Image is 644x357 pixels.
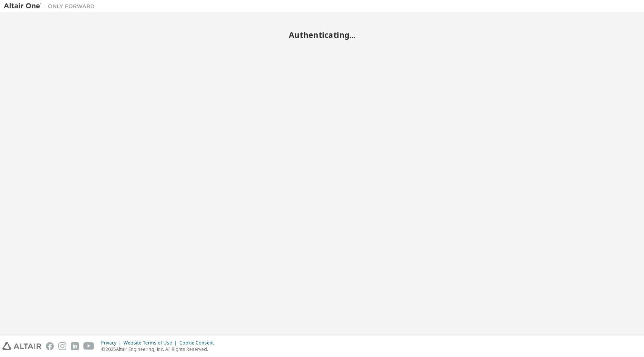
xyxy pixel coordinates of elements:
[101,340,124,346] div: Privacy
[83,342,94,350] img: youtube.svg
[2,342,41,350] img: altair_logo.svg
[4,30,640,40] h2: Authenticating...
[179,340,218,346] div: Cookie Consent
[4,2,99,10] img: Altair One
[71,342,79,350] img: linkedin.svg
[124,340,179,346] div: Website Terms of Use
[58,342,66,350] img: instagram.svg
[101,346,218,352] p: © 2025 Altair Engineering, Inc. All Rights Reserved.
[46,342,54,350] img: facebook.svg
